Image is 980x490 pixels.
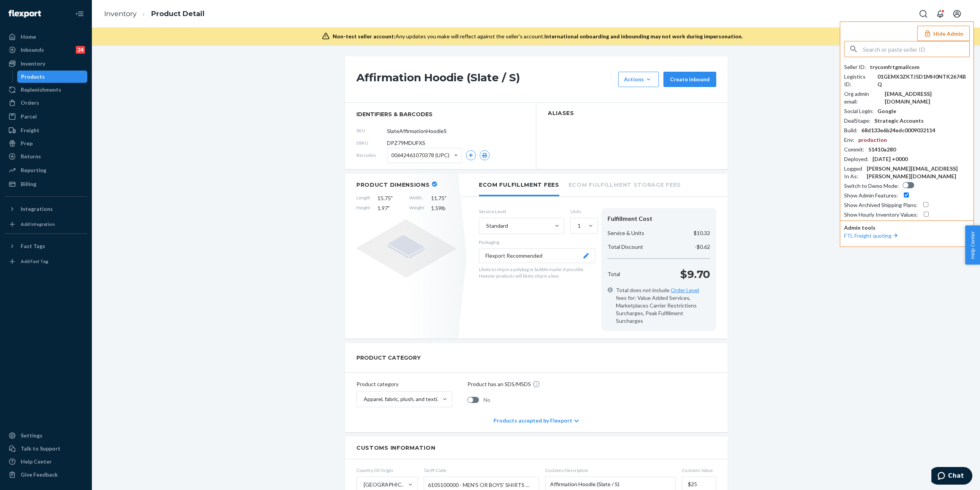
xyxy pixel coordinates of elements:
div: Products accepted by Flexport [493,409,579,432]
ol: breadcrumbs [98,3,211,25]
a: Replenishments [5,84,87,96]
div: [EMAIL_ADDRESS][DOMAIN_NAME] [885,90,970,105]
li: Ecom Fulfillment Storage Fees [568,174,681,195]
p: Likely to ship in a polybag or bubble mailer if possible. Heavier products will likely ship in a ... [479,266,595,279]
span: DPZ79MDUFXS [387,139,425,147]
span: DSKU [356,140,387,146]
a: Help Center [5,455,87,468]
div: Google [877,107,896,115]
button: Open account menu [949,6,965,21]
li: Ecom Fulfillment Fees [479,174,559,196]
div: Help Center [21,458,52,465]
button: Open Search Box [916,6,931,21]
p: -$0.62 [695,243,710,251]
p: Product has an SDS/MSDS [467,380,531,388]
span: 1.59 lb [431,204,456,212]
div: Inbounds [21,46,44,54]
p: Total Discount [608,243,643,251]
a: Add Integration [5,218,87,230]
div: Show Hourly Inventory Values : [844,211,918,219]
div: Strategic Accounts [874,117,924,125]
button: Open notifications [933,6,948,21]
span: identifiers & barcodes [356,110,524,118]
div: Switch to Demo Mode : [844,182,899,190]
span: 11.75 [431,194,456,202]
div: Replenishments [21,86,61,94]
iframe: Opens a widget where you can chat to one of our agents [931,467,972,486]
div: Settings [21,432,42,439]
a: FTL Freight quoting [844,232,899,239]
div: [GEOGRAPHIC_DATA] [364,481,407,488]
span: " [444,195,446,201]
a: Inbounds24 [5,44,87,56]
a: Home [5,31,87,43]
a: Inventory [5,58,87,70]
div: Give Feedback [21,471,58,478]
input: Standard [485,222,486,230]
a: Settings [5,429,87,442]
div: Logged In As : [844,165,863,180]
div: 24 [76,46,85,54]
span: " [388,205,390,211]
div: Standard [486,222,508,230]
span: Height [356,204,371,212]
a: Prep [5,137,87,150]
button: Actions [618,72,659,87]
div: Org admin email : [844,90,881,105]
button: Flexport Recommended [479,248,595,263]
button: Hide Admin [917,26,970,41]
p: Product category [356,380,452,388]
button: Integrations [5,203,87,215]
a: Parcel [5,110,87,123]
div: 68d133e6b24edc0009032114 [861,127,935,134]
p: Packaging [479,239,595,245]
button: Fast Tags [5,240,87,252]
div: Talk to Support [21,445,60,452]
button: Close Navigation [72,6,87,21]
a: Orders [5,97,87,109]
div: Actions [624,76,653,83]
div: Inventory [21,60,45,67]
p: Service & Units [608,229,644,237]
input: 1 [577,222,578,230]
div: [DATE] +0000 [872,155,908,163]
a: Inventory [104,10,137,18]
span: International onboarding and inbounding may not work during impersonation. [544,33,743,39]
a: Reporting [5,164,87,176]
div: Logistics ID : [844,73,874,88]
p: $10.32 [694,229,710,237]
button: Talk to Support [5,442,87,455]
a: Freight [5,124,87,136]
span: Weight [409,204,424,212]
span: Help Center [965,225,980,265]
div: 01GEMX3ZKTJ5D1MH0NTK2674BQ [877,73,970,88]
div: Home [21,33,36,41]
span: Length [356,194,371,202]
div: Orders [21,99,39,107]
div: Products [21,73,45,81]
div: Returns [21,153,41,160]
div: Fulfillment Cost [608,214,710,223]
span: Country Of Origin [356,467,418,474]
div: production [858,136,887,144]
div: Billing [21,180,36,188]
a: Product Detail [151,10,204,18]
h2: PRODUCT CATEGORY [356,351,421,365]
span: Customs Value [682,467,716,474]
span: SKU [356,127,387,134]
div: Fast Tags [21,242,45,250]
span: No [483,396,490,404]
div: trycomfrtgmailcom [870,63,920,71]
div: [PERSON_NAME][EMAIL_ADDRESS][PERSON_NAME][DOMAIN_NAME] [867,165,970,180]
button: Create inbound [663,72,716,87]
div: Apparel, fabric, plush, and textiles [364,395,442,403]
label: Units [570,208,595,215]
a: Billing [5,178,87,190]
div: Prep [21,140,33,147]
label: Service Level [479,208,564,215]
div: Integrations [21,205,53,213]
span: 1.97 [377,204,402,212]
button: Give Feedback [5,469,87,481]
p: $9.70 [680,266,710,282]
